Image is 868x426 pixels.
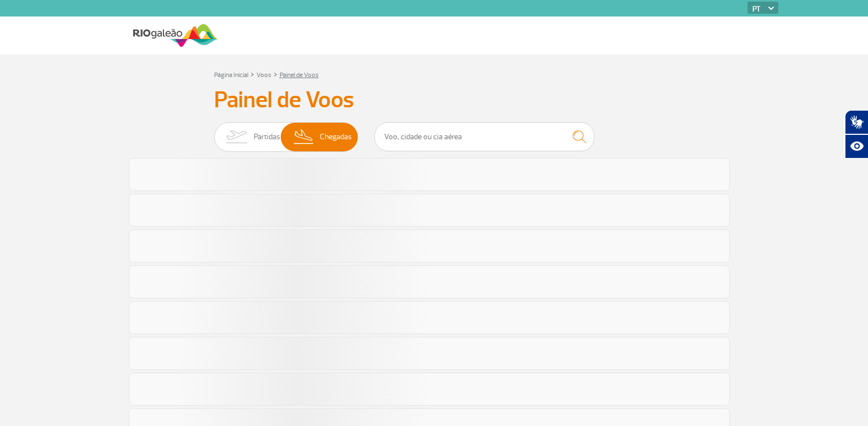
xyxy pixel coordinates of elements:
a: Voos [256,71,271,79]
img: slider-desembarque [288,123,320,151]
a: > [250,68,254,80]
a: Painel de Voos [280,71,319,79]
h3: Painel de Voos [214,86,654,114]
a: > [274,68,277,80]
span: Partidas [254,123,280,151]
span: Chegadas [320,123,352,151]
button: Abrir recursos assistivos. [845,134,868,159]
img: slider-embarque [219,123,254,151]
a: Página Inicial [214,71,248,79]
input: Voo, cidade ou cia aérea [374,122,594,151]
button: Abrir tradutor de língua de sinais. [845,110,868,134]
div: Plugin de acessibilidade da Hand Talk. [845,110,868,159]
